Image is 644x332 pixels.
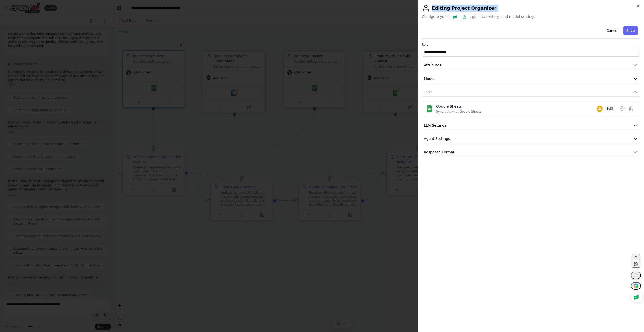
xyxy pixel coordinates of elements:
div: Google Sheets [436,104,481,109]
button: Delete tool [627,104,636,113]
span: Tools [424,89,433,94]
button: Tools [422,87,640,97]
button: Attributes [422,61,640,70]
h2: Editing Project Organizer [422,4,640,12]
button: Cancel [603,26,621,35]
img: Google Sheets [426,105,433,112]
button: Model [422,74,640,83]
span: Model [424,76,434,81]
button: Save [623,26,638,35]
button: Configure tool [618,104,627,113]
button: Agent Settings [422,134,640,143]
button: Response Format [422,147,640,157]
span: Agent Settings [424,136,450,141]
span: LLM Settings [424,123,447,128]
span: Configure your agent's role, goal, backstory, and model settings. [422,14,640,19]
span: Attributes [424,63,441,68]
div: Sync data with Google Sheets [436,109,481,114]
span: 1 of 3 [605,106,615,111]
label: Role [422,43,640,47]
button: LLM Settings [422,121,640,130]
span: Response Format [424,150,454,155]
